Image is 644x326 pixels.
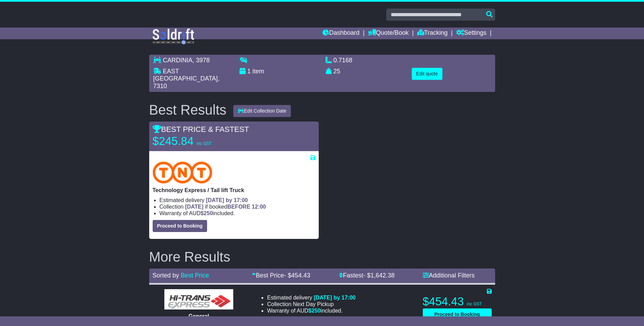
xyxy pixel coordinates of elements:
li: Estimated delivery [160,197,315,203]
span: - $ [363,272,395,279]
a: Settings [456,28,487,39]
span: [DATE] [185,204,203,210]
a: Additional Filters [423,272,475,279]
span: General [188,313,209,319]
span: $ [308,308,321,314]
span: 250 [204,210,213,216]
span: BEFORE [227,204,251,210]
span: , 7310 [153,75,219,90]
span: BEST PRICE & FASTEST [153,125,249,134]
span: $ [201,210,213,216]
li: Estimated delivery [267,294,356,301]
span: 454.43 [291,272,310,279]
li: Collection [160,203,315,210]
div: Best Results [146,102,230,117]
span: inc GST [467,302,482,306]
li: Warranty of AUD included. [267,307,356,314]
span: , 3978 [193,57,210,64]
span: [DATE] by 17:00 [314,295,356,301]
span: 25 [334,68,340,75]
a: Quote/Book [368,28,409,39]
span: 1 [247,68,251,75]
p: $454.43 [423,295,492,308]
p: $245.84 [153,134,239,148]
span: inc GST [197,141,212,146]
a: Best Price [181,272,209,279]
button: Proceed to Booking [423,308,492,320]
span: - $ [284,272,310,279]
span: 0.7168 [334,57,352,64]
span: 1,642.38 [370,272,395,279]
span: if booked [185,204,266,210]
h2: More Results [149,249,495,264]
span: 250 [311,308,321,314]
span: 12:00 [252,204,266,210]
img: HiTrans (Machship): General [164,289,233,309]
p: Technology Express / Tail lift Truck [153,187,315,193]
span: Next Day Pickup [293,301,334,307]
span: CARDINIA [163,57,193,64]
a: Best Price- $454.43 [252,272,310,279]
span: Sorted by [153,272,179,279]
button: Proceed to Booking [153,220,207,232]
span: [DATE] by 17:00 [206,197,248,203]
a: Dashboard [323,28,359,39]
button: Edit quote [412,68,442,80]
img: TNT Domestic: Technology Express / Tail lift Truck [153,161,213,183]
span: EAST [GEOGRAPHIC_DATA] [153,68,218,82]
li: Warranty of AUD included. [160,210,315,217]
li: Collection [267,301,356,307]
span: item [253,68,264,75]
a: Fastest- $1,642.38 [339,272,395,279]
a: Tracking [417,28,448,39]
button: Edit Collection Date [233,105,291,117]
